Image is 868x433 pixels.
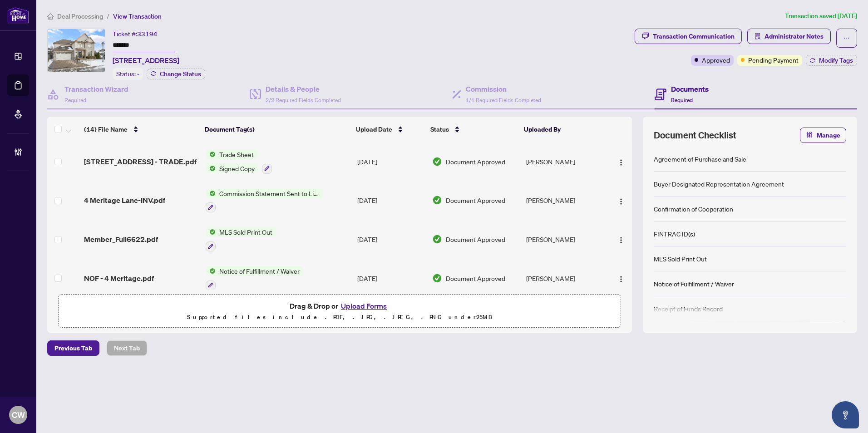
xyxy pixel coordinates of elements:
[147,69,205,79] button: Change Status
[137,70,139,78] span: -
[356,124,392,134] span: Upload Date
[84,124,128,134] span: (14) File Name
[432,273,442,283] img: Document Status
[113,29,158,39] div: Ticket #:
[137,30,158,38] span: 33194
[84,234,158,245] span: Member_Full6622.pdf
[654,179,784,189] div: Buyer Designated Representation Agreement
[785,11,857,21] article: Transaction saved [DATE]
[446,195,505,205] span: Document Approved
[160,71,201,77] span: Change Status
[617,159,625,166] img: Logo
[755,33,761,39] span: solution
[671,97,693,103] span: Required
[12,408,25,421] span: CW
[266,97,341,103] span: 2/2 Required Fields Completed
[432,195,442,205] img: Document Status
[446,234,505,244] span: Document Approved
[354,259,429,298] td: [DATE]
[354,181,429,220] td: [DATE]
[617,236,625,244] img: Logo
[206,149,272,174] button: Status IconTrade SheetStatus IconSigned Copy
[432,234,442,244] img: Document Status
[64,312,615,323] p: Supported files include .PDF, .JPG, .JPEG, .PNG under 25 MB
[832,401,859,428] button: Open asap
[113,12,162,20] span: View Transaction
[843,35,850,41] span: ellipsis
[654,154,746,164] div: Agreement of Purchase and Sale
[654,129,736,142] span: Document Checklist
[206,188,216,198] img: Status Icon
[654,254,707,264] div: MLS Sold Print Out
[523,181,605,220] td: [PERSON_NAME]
[64,97,86,103] span: Required
[216,227,276,237] span: MLS Sold Print Out
[47,13,54,20] span: home
[446,157,505,167] span: Document Approved
[614,271,628,285] button: Logo
[617,198,625,205] img: Logo
[354,220,429,259] td: [DATE]
[206,227,276,251] button: Status IconMLS Sold Print Out
[352,117,427,142] th: Upload Date
[614,232,628,246] button: Logo
[48,29,105,72] img: IMG-X12008003_1.jpg
[764,29,824,44] span: Administrator Notes
[216,188,323,198] span: Commission Statement Sent to Listing Brokerage
[206,163,216,173] img: Status Icon
[432,157,442,167] img: Document Status
[466,84,541,94] h4: Commission
[614,154,628,169] button: Logo
[748,55,799,65] span: Pending Payment
[84,195,165,206] span: 4 Meritage Lane-INV.pdf
[654,204,733,214] div: Confirmation of Cooperation
[671,84,709,94] h4: Documents
[523,259,605,298] td: [PERSON_NAME]
[702,55,730,65] span: Approved
[113,55,179,66] span: [STREET_ADDRESS]
[466,97,541,103] span: 1/1 Required Fields Completed
[354,142,429,181] td: [DATE]
[817,128,840,143] span: Manage
[806,55,857,66] button: Modify Tags
[59,295,621,328] span: Drag & Drop orUpload FormsSupported files include .PDF, .JPG, .JPEG, .PNG under25MB
[427,117,520,142] th: Status
[338,300,390,312] button: Upload Forms
[654,229,695,239] div: FINTRAC ID(s)
[107,11,109,21] li: /
[800,128,846,143] button: Manage
[216,149,257,159] span: Trade Sheet
[7,7,29,24] img: logo
[206,149,216,159] img: Status Icon
[523,220,605,259] td: [PERSON_NAME]
[216,163,258,173] span: Signed Copy
[64,84,128,94] h4: Transaction Wizard
[266,84,341,94] h4: Details & People
[446,273,505,283] span: Document Approved
[80,117,201,142] th: (14) File Name
[747,29,831,44] button: Administrator Notes
[216,266,303,276] span: Notice of Fulfillment / Waiver
[47,340,99,356] button: Previous Tab
[84,156,197,167] span: [STREET_ADDRESS] - TRADE.pdf
[206,266,303,290] button: Status IconNotice of Fulfillment / Waiver
[654,304,723,314] div: Receipt of Funds Record
[84,273,154,284] span: NOF - 4 Meritage.pdf
[520,117,603,142] th: Uploaded By
[113,68,143,80] div: Status:
[654,279,734,289] div: Notice of Fulfillment / Waiver
[57,12,103,20] span: Deal Processing
[653,29,735,44] div: Transaction Communication
[819,57,853,64] span: Modify Tags
[614,193,628,207] button: Logo
[430,124,449,134] span: Status
[635,29,742,44] button: Transaction Communication
[107,340,147,356] button: Next Tab
[290,300,390,312] span: Drag & Drop or
[54,341,92,355] span: Previous Tab
[206,266,216,276] img: Status Icon
[523,142,605,181] td: [PERSON_NAME]
[206,188,323,213] button: Status IconCommission Statement Sent to Listing Brokerage
[206,227,216,237] img: Status Icon
[201,117,352,142] th: Document Tag(s)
